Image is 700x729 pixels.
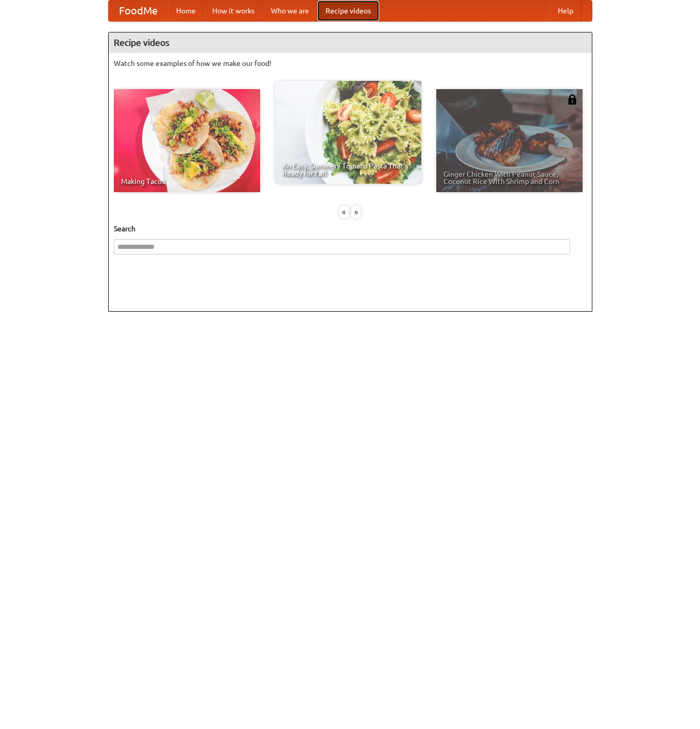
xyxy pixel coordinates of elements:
div: « [339,206,349,218]
div: » [351,206,361,218]
a: Who we are [263,1,317,21]
a: Making Tacos [114,89,260,192]
h4: Recipe videos [109,32,592,53]
a: An Easy, Summery Tomato Pasta That's Ready for Fall [275,81,421,184]
img: 483408.png [567,94,577,105]
a: Home [168,1,204,21]
h5: Search [114,224,587,234]
a: How it works [204,1,263,21]
span: An Easy, Summery Tomato Pasta That's Ready for Fall [282,162,414,177]
p: Watch some examples of how we make our food! [114,58,587,69]
a: Help [550,1,582,21]
a: FoodMe [109,1,168,21]
a: Recipe videos [317,1,379,21]
span: Making Tacos [121,178,253,185]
